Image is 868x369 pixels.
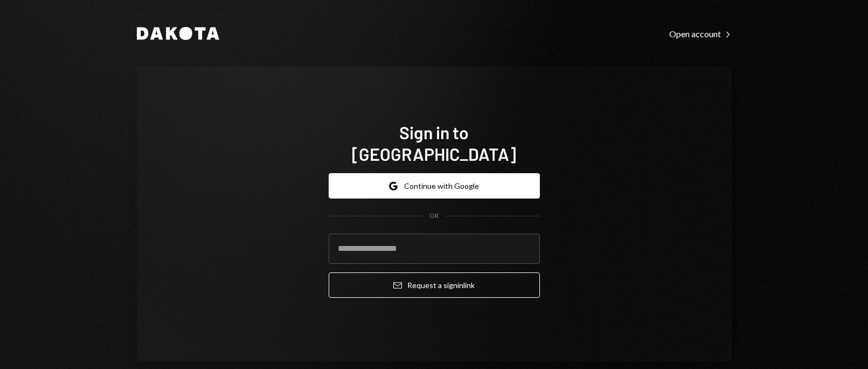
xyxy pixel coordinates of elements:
button: Continue with Google [329,173,540,199]
div: OR [429,211,439,221]
a: Open account [669,28,732,39]
button: Request a signinlink [329,272,540,298]
h1: Sign in to [GEOGRAPHIC_DATA] [329,121,540,165]
div: Open account [669,29,732,39]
